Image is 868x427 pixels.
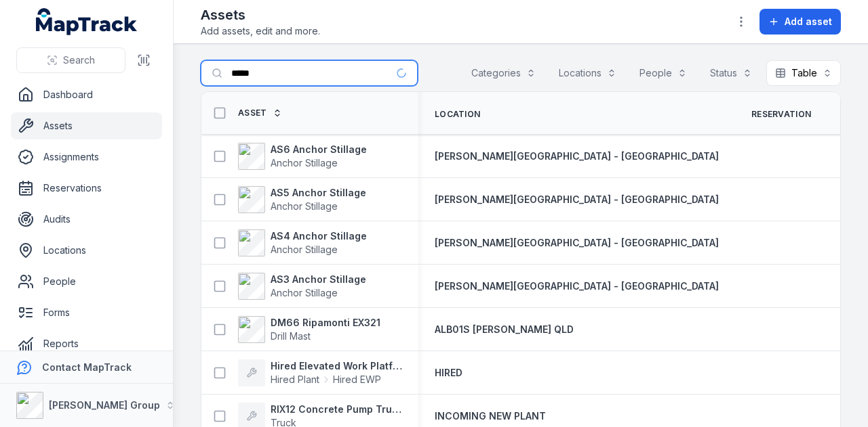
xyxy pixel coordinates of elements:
a: [PERSON_NAME][GEOGRAPHIC_DATA] - [GEOGRAPHIC_DATA] [435,150,719,163]
a: ALB01S [PERSON_NAME] QLD [435,323,574,336]
strong: RIX12 Concrete Pump Truck [271,403,402,416]
a: Reservations [11,175,162,202]
strong: AS6 Anchor Stillage [271,143,367,156]
span: Anchor Stillage [271,244,338,255]
a: DM66 Ripamonti EX321Drill Mast [238,316,380,343]
a: AS5 Anchor StillageAnchor Stillage [238,186,366,213]
span: [PERSON_NAME][GEOGRAPHIC_DATA] - [GEOGRAPHIC_DATA] [435,194,719,205]
a: MapTrack [36,8,138,35]
strong: AS5 Anchor Stillage [271,186,366,200]
button: People [631,60,696,86]
span: Drill Mast [271,330,311,342]
a: AS4 Anchor StillageAnchor Stillage [238,229,367,256]
span: Anchor Stillage [271,287,338,298]
a: Dashboard [11,81,162,108]
a: Assignments [11,143,162,171]
span: ALB01S [PERSON_NAME] QLD [435,323,574,335]
a: AS6 Anchor StillageAnchor Stillage [238,143,367,170]
span: HIRED [435,367,462,378]
span: Anchor Stillage [271,200,338,212]
span: Anchor Stillage [271,157,338,168]
a: Assets [11,112,162,139]
span: Search [63,53,95,67]
a: [PERSON_NAME][GEOGRAPHIC_DATA] - [GEOGRAPHIC_DATA] [435,279,719,293]
span: Hired EWP [333,373,381,386]
a: Asset [238,108,282,118]
a: AS3 Anchor StillageAnchor Stillage [238,273,366,300]
a: Locations [11,237,162,264]
span: Location [435,109,480,120]
strong: Hired Elevated Work Platform [271,359,402,373]
a: Forms [11,299,162,326]
a: Hired Elevated Work PlatformHired PlantHired EWP [238,359,402,386]
span: Hired Plant [271,373,319,386]
span: Asset [238,108,267,118]
a: Reports [11,330,162,357]
button: Search [16,47,125,73]
a: [PERSON_NAME][GEOGRAPHIC_DATA] - [GEOGRAPHIC_DATA] [435,193,719,206]
a: HIRED [435,366,462,380]
button: Categories [462,60,545,86]
strong: [PERSON_NAME] Group [49,399,160,411]
button: Status [701,60,761,86]
strong: AS4 Anchor Stillage [271,229,367,243]
h2: Assets [201,5,320,24]
a: INCOMING NEW PLANT [435,409,546,423]
button: Add asset [759,9,841,35]
strong: AS3 Anchor Stillage [271,273,366,286]
a: [PERSON_NAME][GEOGRAPHIC_DATA] - [GEOGRAPHIC_DATA] [435,236,719,250]
button: Table [766,60,841,86]
span: Reservation [751,109,811,120]
span: [PERSON_NAME][GEOGRAPHIC_DATA] - [GEOGRAPHIC_DATA] [435,150,719,162]
a: Audits [11,206,162,233]
button: Locations [550,60,625,86]
span: [PERSON_NAME][GEOGRAPHIC_DATA] - [GEOGRAPHIC_DATA] [435,237,719,248]
strong: DM66 Ripamonti EX321 [271,316,380,330]
span: [PERSON_NAME][GEOGRAPHIC_DATA] - [GEOGRAPHIC_DATA] [435,280,719,292]
span: INCOMING NEW PLANT [435,410,546,422]
strong: Contact MapTrack [42,361,132,373]
span: Add assets, edit and more. [201,24,320,38]
a: People [11,268,162,295]
span: Add asset [785,15,832,28]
